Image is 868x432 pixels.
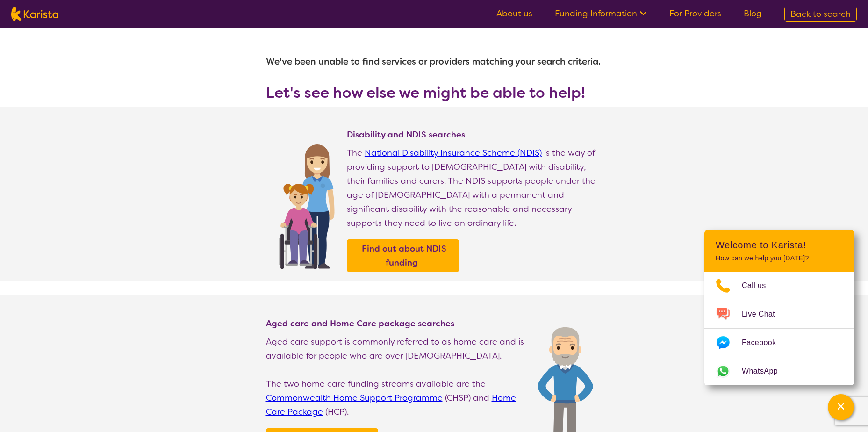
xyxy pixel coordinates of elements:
[349,242,457,270] a: Find out about NDIS funding
[266,318,528,329] h4: Aged care and Home Care package searches
[744,8,762,19] a: Blog
[742,336,787,350] span: Facebook
[790,8,851,20] span: Back to search
[704,357,854,385] a: Web link opens in a new tab.
[362,243,446,268] b: Find out about NDIS funding
[555,8,647,19] a: Funding Information
[742,364,789,378] span: WhatsApp
[266,392,443,403] a: Commonwealth Home Support Programme
[716,239,843,251] h2: Welcome to Karista!
[266,335,528,363] p: Aged care support is commonly referred to as home care and is available for people who are over [...
[704,230,854,385] div: Channel Menu
[11,7,58,21] img: Karista logo
[742,279,777,293] span: Call us
[496,8,532,19] a: About us
[266,84,603,101] h3: Let's see how else we might be able to help!
[266,50,603,73] h1: We've been unable to find services or providers matching your search criteria.
[347,146,603,230] p: The is the way of providing support to [DEMOGRAPHIC_DATA] with disability, their families and car...
[365,147,542,158] a: National Disability Insurance Scheme (NDIS)
[347,129,603,140] h4: Disability and NDIS searches
[669,8,721,19] a: For Providers
[828,394,854,420] button: Channel Menu
[704,272,854,385] ul: Choose channel
[266,377,528,419] p: The two home care funding streams available are the (CHSP) and (HCP).
[784,7,857,22] a: Back to search
[716,254,843,262] p: How can we help you [DATE]?
[275,138,337,269] img: Find NDIS and Disability services and providers
[742,307,786,321] span: Live Chat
